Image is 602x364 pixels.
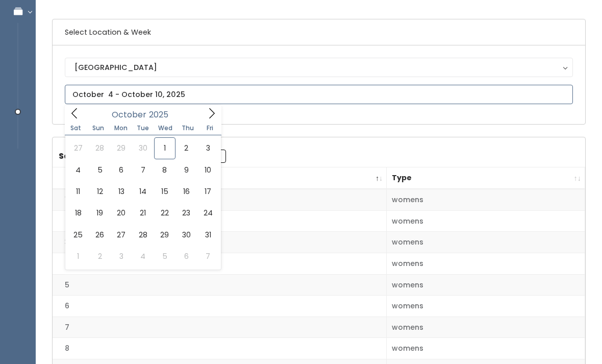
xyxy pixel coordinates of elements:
span: November 1, 2025 [67,246,89,267]
span: November 6, 2025 [175,246,197,267]
td: 3 [53,232,387,253]
span: October 5, 2025 [89,159,110,181]
span: September 27, 2025 [67,137,89,159]
span: October 12, 2025 [89,181,110,202]
span: October 2, 2025 [175,137,197,159]
td: womens [387,274,585,296]
span: November 5, 2025 [154,246,175,267]
td: womens [387,317,585,338]
span: October 20, 2025 [111,202,132,224]
span: October 11, 2025 [67,181,89,202]
td: womens [387,189,585,210]
button: [GEOGRAPHIC_DATA] [65,58,573,77]
span: October 9, 2025 [175,159,197,181]
h6: Select Location & Week [53,19,585,45]
span: September 29, 2025 [111,137,132,159]
td: 8 [53,338,387,359]
td: 6 [53,296,387,317]
span: Sun [87,125,110,131]
span: October 14, 2025 [132,181,154,202]
span: Fri [199,125,221,131]
span: November 7, 2025 [197,246,218,267]
span: October 13, 2025 [111,181,132,202]
span: October 28, 2025 [132,224,154,246]
span: October 17, 2025 [197,181,218,202]
span: November 3, 2025 [111,246,132,267]
span: October 16, 2025 [175,181,197,202]
span: October 24, 2025 [197,202,218,224]
span: September 30, 2025 [132,137,154,159]
td: 2 [53,210,387,232]
label: Search: [59,150,226,163]
span: Wed [154,125,177,131]
span: Mon [110,125,132,131]
span: October 7, 2025 [132,159,154,181]
th: Type: activate to sort column ascending [387,167,585,189]
td: womens [387,232,585,253]
td: womens [387,296,585,317]
input: Year [146,108,177,121]
span: October 6, 2025 [111,159,132,181]
span: October 10, 2025 [197,159,218,181]
span: October 26, 2025 [89,224,110,246]
span: October 22, 2025 [154,202,175,224]
span: October 15, 2025 [154,181,175,202]
span: Tue [132,125,154,131]
span: September 28, 2025 [89,137,110,159]
span: November 4, 2025 [132,246,154,267]
td: 4 [53,253,387,275]
span: October 23, 2025 [175,202,197,224]
th: Booth Number: activate to sort column descending [53,167,387,189]
span: October 1, 2025 [154,137,175,159]
span: October 27, 2025 [111,224,132,246]
td: womens [387,253,585,275]
span: October 29, 2025 [154,224,175,246]
span: October 18, 2025 [67,202,89,224]
span: October 25, 2025 [67,224,89,246]
td: womens [387,338,585,359]
span: October 4, 2025 [67,159,89,181]
span: October 30, 2025 [175,224,197,246]
span: October 8, 2025 [154,159,175,181]
td: 7 [53,317,387,338]
span: October 31, 2025 [197,224,218,246]
span: October 19, 2025 [89,202,110,224]
td: 1 [53,189,387,210]
span: October [112,111,146,119]
td: 5 [53,274,387,296]
span: Sat [65,125,87,131]
span: November 2, 2025 [89,246,110,267]
input: October 4 - October 10, 2025 [65,85,573,104]
div: [GEOGRAPHIC_DATA] [74,62,563,73]
span: October 21, 2025 [132,202,154,224]
span: Thu [177,125,199,131]
td: womens [387,210,585,232]
span: October 3, 2025 [197,137,218,159]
